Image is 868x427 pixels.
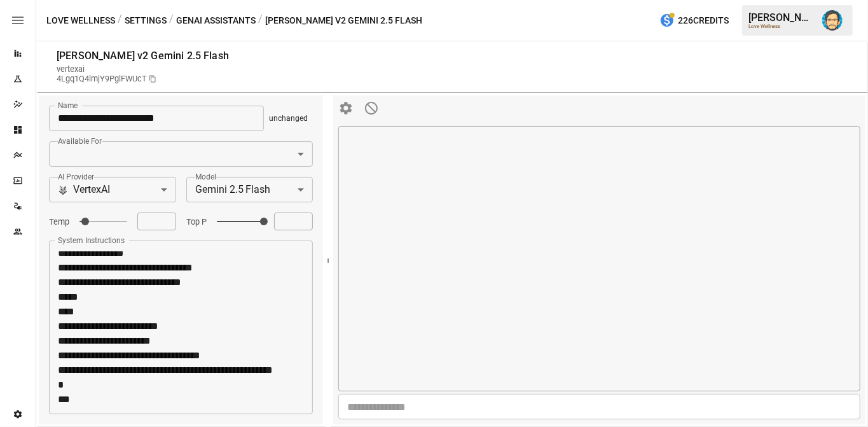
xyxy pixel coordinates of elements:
button: 226Credits [654,9,734,32]
div: / [169,13,174,29]
div: VertexAI [73,182,110,197]
label: Available For [58,136,102,146]
div: [PERSON_NAME] v2 Gemini 2.5 Flash [57,50,229,62]
div: Temp [49,217,69,227]
div: Love Wellness [748,24,815,29]
img: vertexai [58,185,68,195]
button: Love Wellness [46,13,115,29]
button: Settings [125,13,167,29]
span: vertexai [57,64,85,74]
span: 226 Credits [678,13,729,29]
div: / [258,13,263,29]
button: Dana Basken [815,3,850,38]
label: AI Provider [58,171,94,182]
label: Model [195,171,216,182]
div: Gemini 2.5 Flash [186,177,313,202]
div: / [118,13,122,29]
div: [PERSON_NAME] [748,11,815,24]
div: Top P [186,217,207,227]
label: Name [58,100,78,111]
button: GenAI Assistants [176,13,256,29]
label: System Instructions [58,235,125,246]
img: Dana Basken [822,10,843,31]
div: unchanged [266,107,312,129]
div: 4Lgq1Q4lmjY9PglFWUcT [57,74,147,83]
